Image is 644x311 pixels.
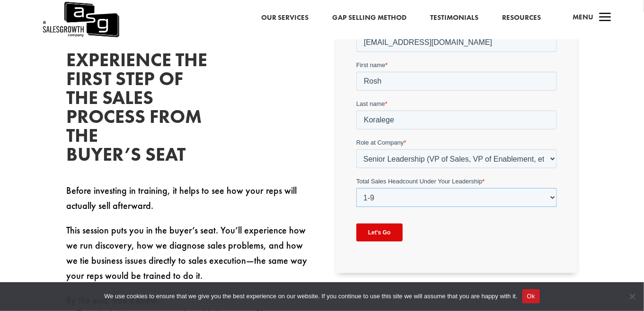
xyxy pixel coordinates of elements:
[430,12,478,24] a: Testimonials
[67,183,308,223] p: Before investing in training, it helps to see how your reps will actually sell afterward.
[104,292,517,301] span: We use cookies to ensure that we give you the best experience on our website. If you continue to ...
[67,223,308,293] p: This session puts you in the buyer’s seat. You’ll experience how we run discovery, how we diagnos...
[522,289,540,303] button: Ok
[573,12,593,22] span: Menu
[356,22,557,258] iframe: Form 0
[627,292,637,301] span: No
[332,12,406,24] a: Gap Selling Method
[502,12,541,24] a: Resources
[261,12,309,24] a: Our Services
[596,9,615,27] span: a
[67,51,209,169] h2: Experience the First Step of the Sales Process From the Buyer’s Seat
